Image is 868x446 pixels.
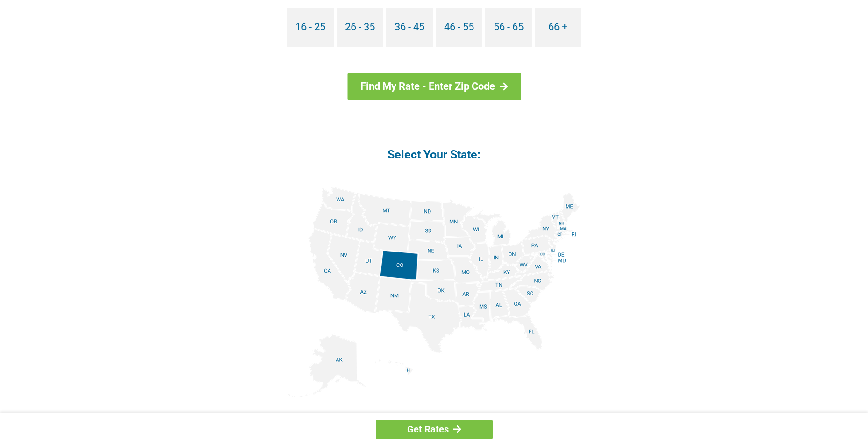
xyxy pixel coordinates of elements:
a: Find My Rate - Enter Zip Code [347,73,521,100]
a: 26 - 35 [337,8,383,47]
h4: Select Your State: [210,147,659,162]
a: 66 + [535,8,581,47]
a: 56 - 65 [485,8,532,47]
a: 46 - 55 [436,8,482,47]
a: Get Rates [376,420,493,439]
a: 16 - 25 [287,8,334,47]
a: 36 - 45 [386,8,433,47]
img: states [288,187,580,397]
